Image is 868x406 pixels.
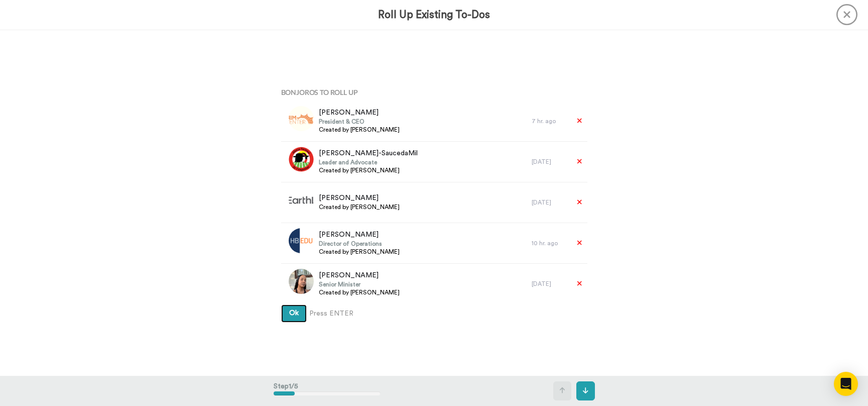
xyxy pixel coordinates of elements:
img: e6851868-0974-43ae-b0b8-59513a42bf6c.png [289,106,314,131]
img: cfa372c3-a3ae-4980-9961-7fcc5a97009a.png [289,228,314,253]
div: [DATE] [532,280,567,288]
button: Ok [281,304,307,323]
img: 1c7debae-5632-4713-ace8-b36971c724dd.jpg [289,269,314,294]
h4: Bonjoros To Roll Up [281,88,587,96]
span: Created by [PERSON_NAME] [319,166,418,174]
h3: Roll Up Existing To-Dos [378,9,490,21]
span: [PERSON_NAME] [319,230,400,240]
div: Step 1 / 5 [274,376,381,405]
span: Ok [289,310,299,317]
span: [PERSON_NAME] [319,270,400,280]
div: Open Intercom Messenger [834,372,858,396]
span: Leader and Advocate [319,158,418,166]
span: [PERSON_NAME]-SaucedaMil [319,148,418,158]
div: [DATE] [532,158,567,166]
div: [DATE] [532,198,567,207]
img: 9b900118-1a0a-4a1b-855b-231bb32b8196.png [289,187,314,213]
span: [PERSON_NAME] [319,193,400,203]
span: Created by [PERSON_NAME] [319,288,400,296]
span: Director of Operations [319,240,400,248]
span: Senior Minister [319,280,400,288]
span: Press ENTER [309,309,353,319]
span: President & CEO [319,118,400,126]
span: [PERSON_NAME] [319,108,400,118]
div: 7 hr. ago [532,117,567,125]
div: 10 hr. ago [532,239,567,247]
span: Created by [PERSON_NAME] [319,248,400,256]
img: 0b168ffb-b97b-45cf-85b2-a6d3f07b480e.png [289,147,314,172]
span: Created by [PERSON_NAME] [319,203,400,211]
span: Created by [PERSON_NAME] [319,126,400,134]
